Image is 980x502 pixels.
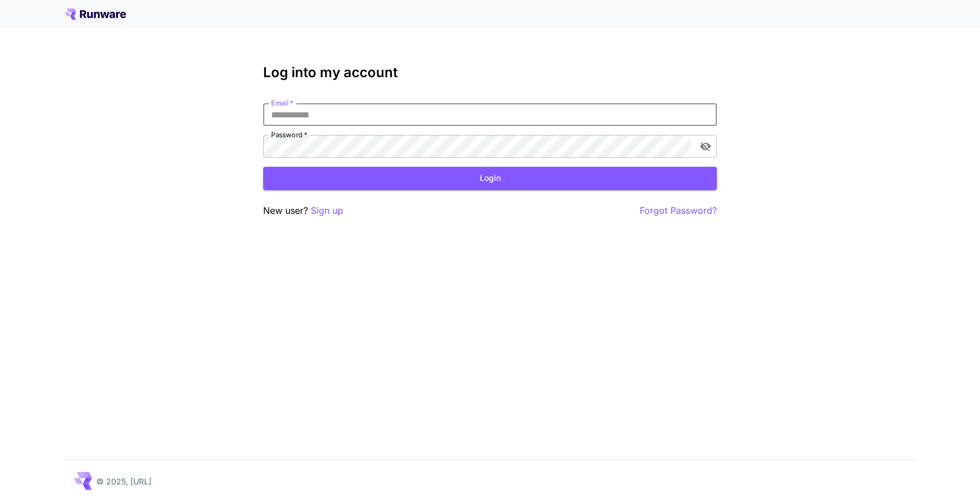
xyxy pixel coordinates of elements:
[695,136,716,157] button: toggle password visibility
[263,167,717,190] button: Login
[311,204,343,218] button: Sign up
[96,475,151,487] p: © 2025, [URL]
[271,98,293,108] label: Email
[271,130,307,140] label: Password
[263,65,717,81] h3: Log into my account
[640,204,717,218] button: Forgot Password?
[263,204,343,218] p: New user?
